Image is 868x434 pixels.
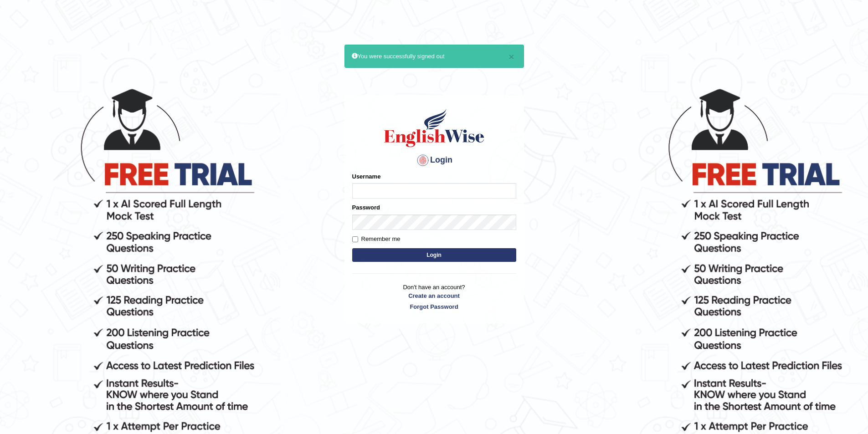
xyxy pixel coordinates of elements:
[352,248,516,262] button: Login
[352,235,401,244] label: Remember me
[344,45,524,68] div: You were successfully signed out
[382,107,486,148] img: Logo of English Wise sign in for intelligent practice with AI
[352,291,516,300] a: Create an account
[352,283,516,311] p: Don't have an account?
[352,203,380,212] label: Password
[352,236,358,242] input: Remember me
[352,302,516,311] a: Forgot Password
[352,172,381,181] label: Username
[352,153,516,168] h4: Login
[508,52,514,61] button: ×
